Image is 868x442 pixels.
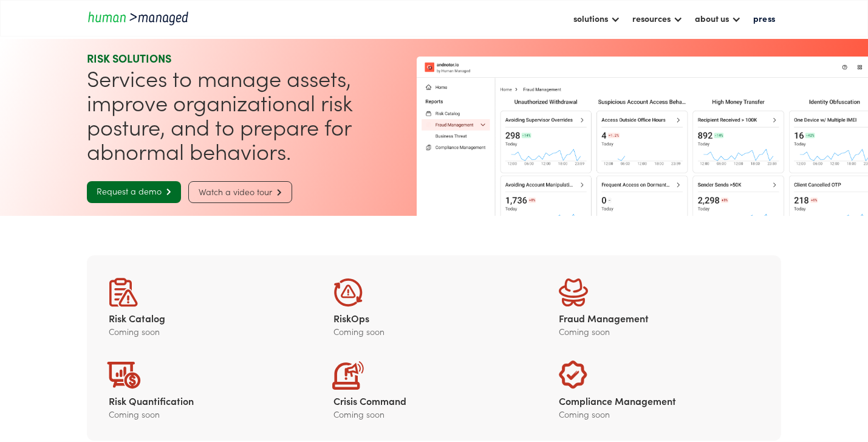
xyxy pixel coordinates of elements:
div: RiskOps [333,312,534,324]
a: Compliance ManagementComing soon [559,361,759,419]
div: resources [632,11,671,26]
h1: Services to manage assets, improve organizational risk posture, and to prepare for abnormal behav... [87,66,429,163]
div: Coming soon [109,409,309,419]
div: Coming soon [109,326,309,336]
div: resources [626,8,689,29]
div: solutions [567,8,626,29]
div: solutions [573,11,608,26]
div: Risk Catalog [109,312,309,324]
a: Request a demo [87,181,181,203]
div: Coming soon [333,326,534,336]
a: RiskOpsComing soon [333,278,534,336]
a: Fraud ManagementComing soon [559,278,759,336]
div: Coming soon [333,409,534,419]
a: home [87,10,196,26]
span:  [162,188,171,196]
span:  [272,188,282,196]
div: Crisis Command [333,395,534,407]
div: about us [689,8,747,29]
div: Coming soon [559,326,759,336]
a: Risk QuantificationComing soon [109,361,309,419]
div: Compliance Management [559,395,759,407]
div: Risk Quantification [109,395,309,407]
div: RISK SOLUTIONS [87,51,429,66]
a: Crisis CommandComing soon [333,361,534,419]
a: press [747,8,781,29]
div: Coming soon [559,409,759,419]
div: Fraud Management [559,312,759,324]
div: about us [695,11,729,26]
a: Risk CatalogComing soon [109,278,309,336]
a: Watch a video tour [188,181,292,203]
